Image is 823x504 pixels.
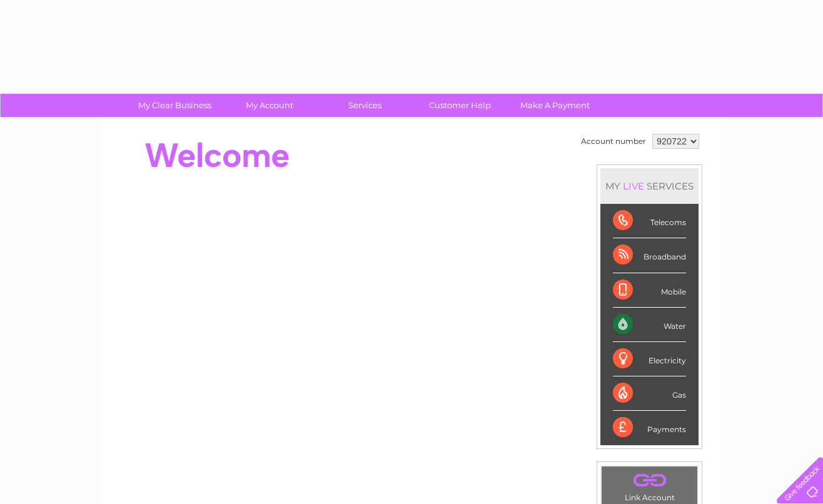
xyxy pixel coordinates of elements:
div: Payments [613,411,686,445]
div: Broadband [613,238,686,273]
div: Water [613,308,686,342]
a: Make A Payment [503,94,607,117]
div: LIVE [620,180,647,192]
a: Customer Help [408,94,512,117]
div: Gas [613,376,686,411]
a: . [605,470,694,491]
div: MY SERVICES [600,168,699,204]
a: My Clear Business [123,94,226,117]
div: Telecoms [613,204,686,238]
div: Electricity [613,342,686,376]
div: Mobile [613,273,686,308]
a: Services [313,94,417,117]
a: My Account [218,94,321,117]
td: Account number [578,131,649,152]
